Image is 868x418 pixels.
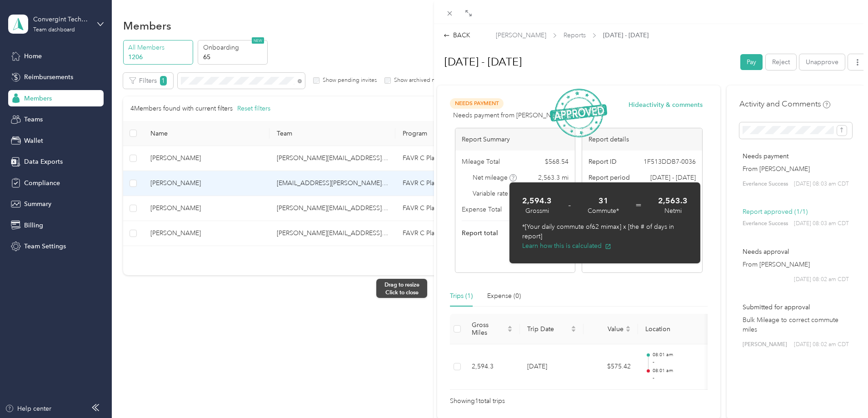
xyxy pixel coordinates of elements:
span: Everlance Success [743,180,788,188]
span: [DATE] 08:03 am CDT [794,220,849,228]
p: 08:01 am [653,368,744,374]
span: Everlance Success [743,220,788,228]
span: [DATE] 08:02 am CDT [794,341,849,349]
p: Bulk Mileage to correct commute miles [743,315,849,334]
p: From [PERSON_NAME] [743,164,849,174]
span: Needs Payment [450,98,504,109]
span: [DATE] 08:03 am CDT [794,180,849,188]
td: [DATE] [520,344,584,390]
span: = [635,199,642,212]
span: Reports [564,30,586,40]
p: *[Your daily commute of 62 mi max] x [the # of days in report] [522,222,688,241]
h4: Activity and Comments [739,98,830,110]
span: Expense Total [462,205,502,214]
p: Needs payment [743,151,849,161]
span: caret-up [625,324,631,330]
p: From [PERSON_NAME] [743,260,849,269]
p: - [653,358,744,366]
span: 2,563.3 mi [538,173,569,182]
span: Report ID [589,157,617,166]
iframe: Everlance-gr Chat Button Frame [817,367,868,418]
span: caret-down [571,328,576,333]
th: Value [584,314,638,344]
span: caret-down [507,328,513,333]
p: Needs approval [743,247,849,257]
p: Submitted for approval [743,302,849,312]
th: Location [638,314,752,344]
div: Report details [582,128,702,151]
span: Report total [462,228,498,238]
button: Reject [766,54,796,70]
span: $ 568.54 [545,157,569,166]
td: $575.42 [584,344,638,390]
button: Unapprove [799,54,845,70]
strong: 2,563.3 [658,195,688,206]
p: Report approved (1/1) [743,207,849,217]
span: Report period [589,173,630,182]
p: 08:01 am [653,352,744,358]
h1: Sep 1 - 30, 2025 [435,51,734,73]
span: caret-up [507,324,513,330]
span: Trip Date [527,325,569,333]
button: Learn how this is calculated [522,241,611,251]
span: caret-up [571,324,576,330]
strong: 2,594.3 [522,195,552,206]
span: Showing 1 total trips [450,396,505,406]
div: Report Summary [455,128,575,151]
p: - [653,374,744,382]
span: [DATE] - [DATE] [603,30,649,40]
button: Hideactivity & comments [629,100,703,110]
div: Commute* [588,206,619,216]
div: BACK [444,30,470,40]
div: Trips (1) [450,291,473,301]
div: Net mi [664,206,682,216]
strong: 31 [599,195,609,206]
th: Gross Miles [464,314,520,344]
span: Gross Miles [472,321,505,337]
span: - [568,199,571,212]
span: Variable rate [473,189,517,198]
td: 2,594.3 [464,344,520,390]
div: Gross mi [525,206,549,216]
div: Expense (0) [487,291,521,301]
th: Trip Date [520,314,584,344]
span: Value [591,325,624,333]
span: [DATE] 08:02 am CDT [794,276,849,284]
span: [PERSON_NAME] [496,30,546,40]
span: Mileage Total [462,157,500,166]
span: 1F513DDB7-0036 [644,157,696,166]
button: Pay [740,54,763,70]
span: Net mileage [473,173,517,182]
img: ApprovedStamp [550,89,607,137]
span: [DATE] - [DATE] [650,173,696,182]
span: [PERSON_NAME] [743,341,787,349]
span: Needs payment from [PERSON_NAME] [453,111,567,120]
span: caret-down [625,328,631,333]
